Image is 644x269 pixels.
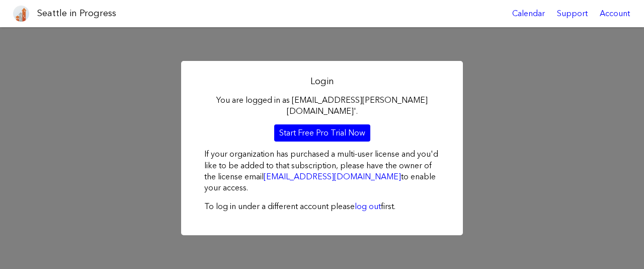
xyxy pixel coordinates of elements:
[264,172,401,181] a: [EMAIL_ADDRESS][DOMAIN_NAME]
[204,149,440,194] p: If your organization has purchased a multi-user license and you'd like to be added to that subscr...
[274,124,370,142] a: Start Free Pro Trial Now
[13,6,29,22] img: favicon-96x96.png
[37,7,116,20] h1: Seattle in Progress
[204,201,440,212] p: To log in under a different account please first.
[204,95,440,117] p: You are logged in as [EMAIL_ADDRESS][PERSON_NAME][DOMAIN_NAME]'.
[204,75,440,88] h2: Login
[355,201,381,211] a: log out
